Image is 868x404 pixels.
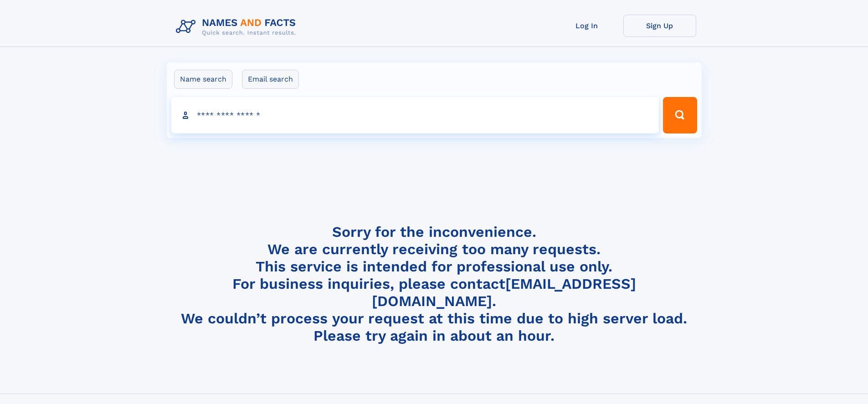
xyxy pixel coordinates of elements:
[172,223,696,345] h4: Sorry for the inconvenience. We are currently receiving too many requests. This service is intend...
[623,15,696,37] a: Sign Up
[174,70,232,89] label: Name search
[172,15,303,39] img: Logo Names and Facts
[550,15,623,37] a: Log In
[171,97,659,133] input: search input
[663,97,697,133] button: Search Button
[242,70,299,89] label: Email search
[372,275,636,310] a: [EMAIL_ADDRESS][DOMAIN_NAME]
